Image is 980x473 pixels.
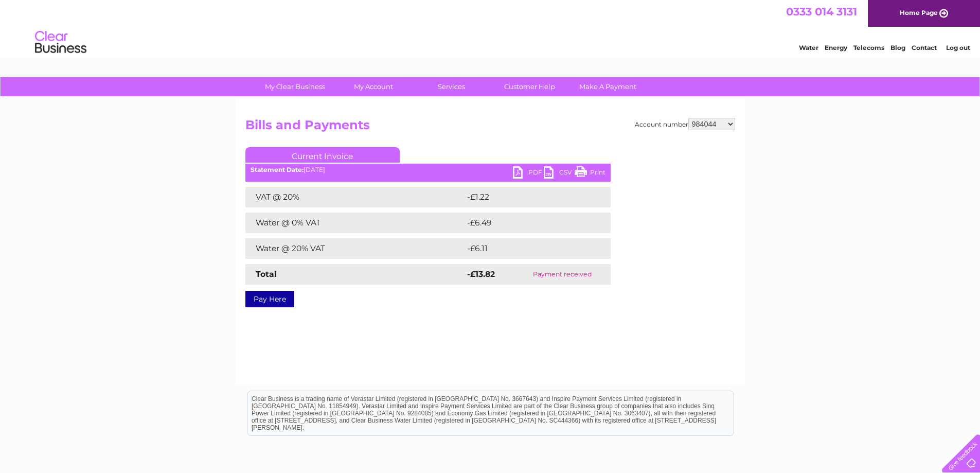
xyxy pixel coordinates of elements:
[565,77,650,96] a: Make A Payment
[514,264,610,285] td: Payment received
[825,44,847,51] a: Energy
[575,166,605,181] a: Print
[409,77,494,96] a: Services
[544,166,575,181] a: CSV
[799,44,818,51] a: Water
[245,147,400,163] a: Current Invoice
[890,44,905,51] a: Blog
[331,77,416,96] a: My Account
[946,44,970,51] a: Log out
[513,166,544,181] a: PDF
[245,213,465,233] td: Water @ 0% VAT
[245,238,465,259] td: Water @ 20% VAT
[251,166,304,173] b: Statement Date:
[256,269,277,279] strong: Total
[465,238,586,259] td: -£6.11
[912,44,937,51] a: Contact
[465,187,587,207] td: -£1.22
[34,27,87,58] img: logo.png
[245,187,465,207] td: VAT @ 20%
[487,77,572,96] a: Customer Help
[253,77,337,96] a: My Clear Business
[245,166,611,173] div: [DATE]
[786,5,857,18] a: 0333 014 3131
[247,6,734,50] div: Clear Business is a trading name of Verastar Limited (registered in [GEOGRAPHIC_DATA] No. 3667643...
[635,118,735,130] div: Account number
[467,269,495,279] strong: -£13.82
[465,213,589,233] td: -£6.49
[853,44,884,51] a: Telecoms
[245,291,294,307] a: Pay Here
[245,118,735,137] h2: Bills and Payments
